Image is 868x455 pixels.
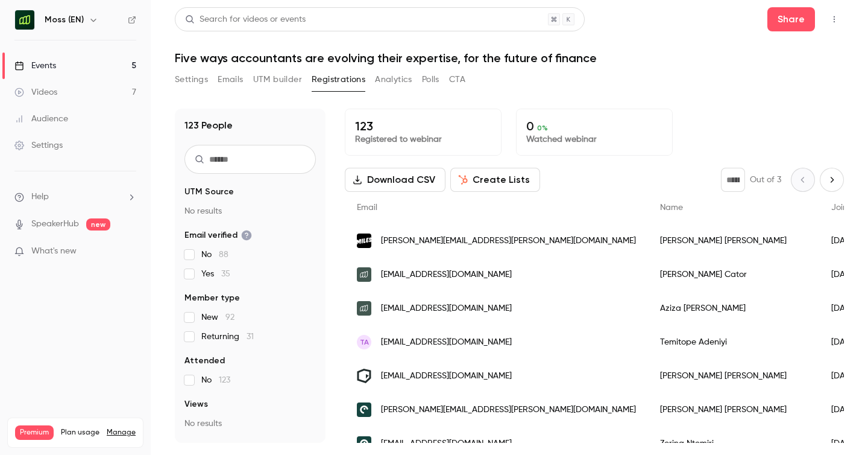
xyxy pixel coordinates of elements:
[381,370,512,383] span: [EMAIL_ADDRESS][DOMAIN_NAME]
[15,10,34,30] img: Moss (EN)
[648,224,819,258] div: [PERSON_NAME] [PERSON_NAME]
[31,218,79,231] a: SpeakerHub
[219,250,228,259] span: 88
[225,313,234,322] span: 92
[175,51,844,65] h1: Five ways accountants are evolving their expertise, for the future of finance
[357,234,371,248] img: miles-mobility.com
[537,124,548,132] span: 0 %
[14,191,136,203] li: help-dropdown-opener
[253,70,302,89] button: UTM builder
[450,168,540,192] button: Create Lists
[201,268,230,280] span: Yes
[820,168,844,192] button: Next page
[201,331,254,343] span: Returning
[184,418,316,430] p: No results
[750,174,781,186] p: Out of 3
[201,249,228,261] span: No
[312,70,365,89] button: Registrations
[357,203,377,212] span: Email
[184,205,316,217] p: No results
[381,404,636,416] span: [PERSON_NAME][EMAIL_ADDRESS][PERSON_NAME][DOMAIN_NAME]
[381,437,512,450] span: [EMAIL_ADDRESS][DOMAIN_NAME]
[381,336,512,349] span: [EMAIL_ADDRESS][DOMAIN_NAME]
[14,139,63,151] div: Settings
[184,442,218,454] span: Referrer
[648,258,819,291] div: [PERSON_NAME] Cator
[247,332,254,341] span: 31
[15,425,54,440] span: Premium
[45,14,84,26] h6: Moss (EN)
[648,393,819,427] div: [PERSON_NAME] [PERSON_NAME]
[31,191,49,203] span: Help
[357,369,371,383] img: demoup-cliplister.com
[184,355,225,367] span: Attended
[381,269,512,281] span: [EMAIL_ADDRESS][DOMAIN_NAME]
[526,119,662,133] p: 0
[345,168,445,192] button: Download CSV
[221,270,230,278] span: 35
[526,133,662,145] p: Watched webinar
[184,186,234,198] span: UTM Source
[185,13,306,26] div: Search for videos or events
[14,60,56,72] div: Events
[648,359,819,393] div: [PERSON_NAME] [PERSON_NAME]
[381,302,512,315] span: [EMAIL_ADDRESS][DOMAIN_NAME]
[381,235,636,247] span: [PERSON_NAME][EMAIL_ADDRESS][PERSON_NAME][DOMAIN_NAME]
[422,70,439,89] button: Polls
[449,70,465,89] button: CTA
[357,301,371,316] img: getmoss.com
[14,113,68,125] div: Audience
[184,118,233,133] h1: 123 People
[31,245,77,258] span: What's new
[184,229,252,241] span: Email verified
[218,70,243,89] button: Emails
[86,218,110,231] span: new
[357,267,371,282] img: getmoss.com
[360,337,369,348] span: TA
[375,70,412,89] button: Analytics
[219,376,230,384] span: 123
[122,246,136,257] iframe: Noticeable Trigger
[201,311,234,323] span: New
[355,133,491,145] p: Registered to webinar
[107,428,136,437] a: Manage
[184,398,208,410] span: Views
[648,291,819,325] div: Aziza [PERSON_NAME]
[184,292,240,304] span: Member type
[14,86,57,98] div: Videos
[357,402,371,417] img: ecoligo.com
[767,7,815,31] button: Share
[648,325,819,359] div: Temitope Adeniyi
[660,203,683,212] span: Name
[201,374,230,386] span: No
[355,119,491,133] p: 123
[175,70,208,89] button: Settings
[61,428,99,437] span: Plan usage
[357,436,371,451] img: ecoligo.com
